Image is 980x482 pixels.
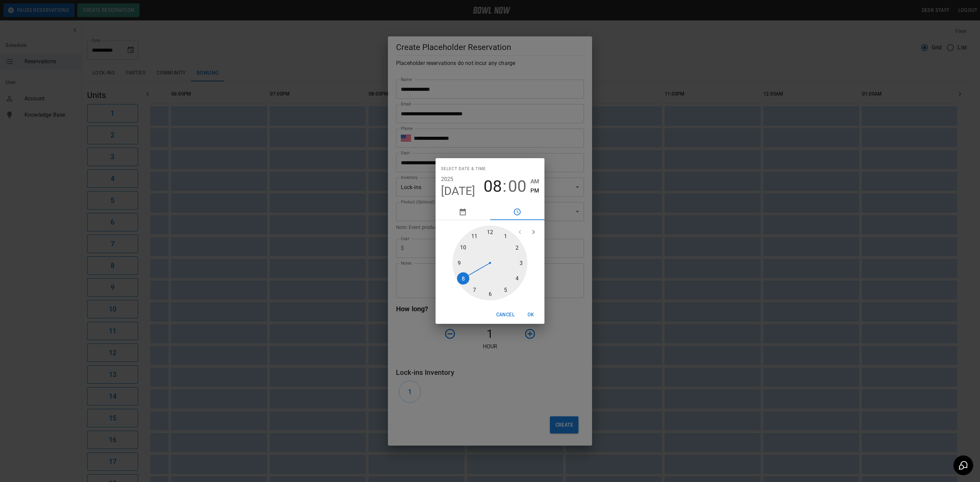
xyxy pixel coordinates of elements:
button: 2025 [441,174,454,184]
button: open next view [527,225,540,239]
button: [DATE] [441,184,475,198]
button: Cancel [493,309,517,321]
button: PM [530,186,539,195]
span: Select date & time [441,164,486,174]
button: AM [530,177,539,186]
button: pick date [436,204,490,220]
button: pick time [490,204,544,220]
button: 00 [508,177,526,196]
button: OK [520,309,542,321]
span: : [503,177,507,196]
button: 08 [484,177,502,196]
